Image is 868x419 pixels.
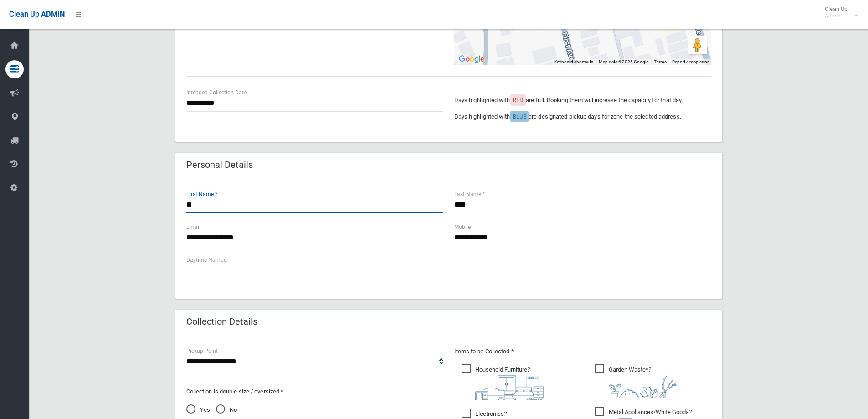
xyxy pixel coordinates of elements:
a: Open this area in Google Maps (opens a new window) [457,53,487,65]
p: Days highlighted with are designated pickup days for zone the selected address. [454,111,711,122]
span: BLUE [513,113,526,120]
a: Terms (opens in new tab) [654,59,667,64]
header: Personal Details [175,156,264,174]
img: Google [457,53,487,65]
small: Admin [825,12,847,19]
img: 4fd8a5c772b2c999c83690221e5242e0.png [609,375,677,398]
span: Garden Waste* [595,364,677,398]
p: Items to be Collected * [454,346,711,357]
span: RED [513,97,524,103]
p: Days highlighted with are full. Booking them will increase the capacity for that day. [454,95,711,106]
span: Yes [186,404,210,415]
p: Collection is double size / oversized * [186,386,443,397]
span: Household Furniture [462,364,544,400]
button: Drag Pegman onto the map to open Street View [688,36,707,54]
span: Clean Up [820,5,857,19]
img: aa9efdbe659d29b613fca23ba79d85cb.png [475,375,544,400]
span: No [216,404,237,415]
i: ? [475,366,544,400]
a: Report a map error [672,59,709,64]
span: Clean Up ADMIN [9,10,65,19]
header: Collection Details [175,313,268,331]
span: Map data ©2025 Google [599,59,648,64]
button: Keyboard shortcuts [554,59,593,65]
i: ? [609,366,677,398]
